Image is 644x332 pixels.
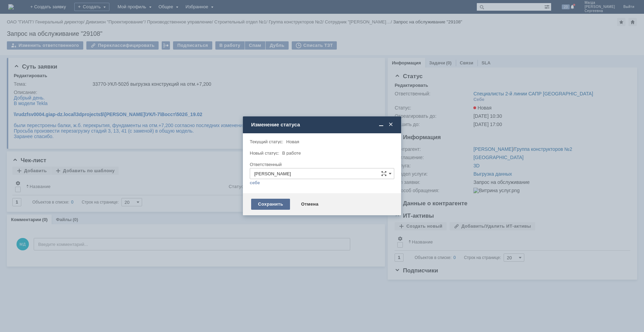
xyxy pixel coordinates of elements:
label: Текущий статус: [250,139,283,144]
div: Изменение статуса [251,122,394,128]
label: Новый статус: [250,151,279,156]
div: Ответственный [250,162,393,167]
span: Закрыть [387,122,394,128]
span: Новая [286,139,299,144]
span: В работе [282,151,301,156]
span: Свернуть (Ctrl + M) [378,122,385,128]
a: себе [250,180,260,186]
span: Сложная форма [381,171,387,176]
